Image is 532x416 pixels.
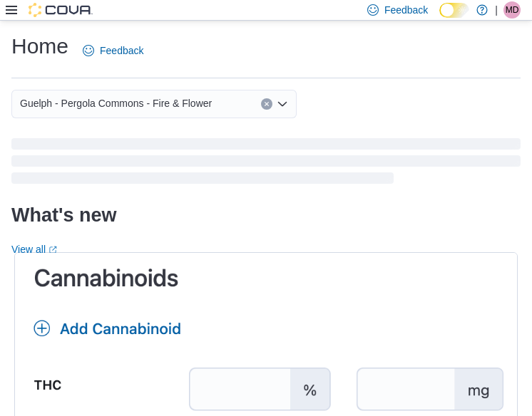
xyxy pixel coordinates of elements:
h2: What's new [11,204,116,227]
img: Cova [29,3,93,17]
span: Feedback [384,3,428,17]
button: Clear input [261,98,272,110]
input: Dark Mode [439,3,469,18]
span: MD [506,1,519,19]
span: Loading [11,141,521,187]
span: Feedback [100,43,143,58]
h1: Home [11,32,68,61]
p: | [495,1,498,19]
svg: External link [48,246,57,254]
div: Morgan Desylva [503,1,521,19]
span: Dark Mode [439,18,440,19]
a: Feedback [77,36,149,65]
button: Open list of options [277,98,288,110]
span: Guelph - Pergola Commons - Fire & Flower [20,95,212,112]
a: View allExternal link [11,244,57,255]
